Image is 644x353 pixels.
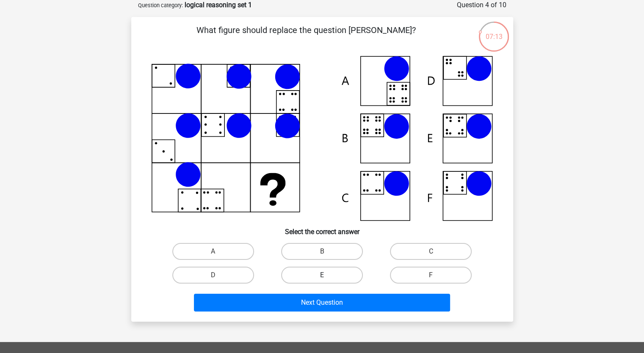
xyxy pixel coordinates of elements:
[138,2,183,8] small: Question category:
[145,221,500,236] h6: Select the correct answer
[281,243,363,260] label: B
[478,21,510,42] div: 07:13
[281,267,363,284] label: E
[390,267,472,284] label: F
[172,243,254,260] label: A
[145,24,468,49] p: What figure should replace the question [PERSON_NAME]?
[172,267,254,284] label: D
[194,294,450,312] button: Next Question
[185,1,252,9] strong: logical reasoning set 1
[390,243,472,260] label: C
